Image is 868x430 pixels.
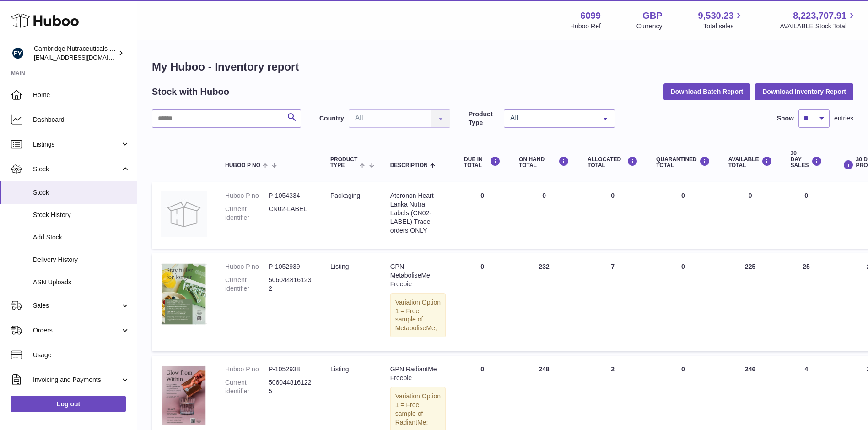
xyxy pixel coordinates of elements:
img: internalAdmin-6099@internal.huboo.com [11,46,25,60]
strong: 6099 [580,10,601,22]
span: 0 [681,263,685,270]
span: Product Type [330,157,357,169]
span: Option 1 = Free sample of MetaboliseMe; [395,299,441,332]
span: Stock History [33,211,130,219]
dd: CN02-LABEL [269,205,312,222]
img: product image [161,191,207,237]
div: 30 DAY SALES [791,151,822,169]
a: 9,530.23 Total sales [698,10,744,31]
span: Description [390,163,428,169]
div: GPN MetaboliseMe Freebie [390,262,446,288]
dd: 5060448161225 [269,378,312,396]
td: 225 [719,253,782,351]
span: Orders [33,326,120,335]
td: 0 [578,182,647,249]
dt: Current identifier [225,276,269,293]
span: All [508,114,596,123]
div: Huboo Ref [570,22,601,31]
button: Download Batch Report [663,83,751,100]
div: Cambridge Nutraceuticals Ltd [34,44,116,62]
span: ASN Uploads [33,278,130,287]
td: 0 [455,182,510,249]
span: Invoicing and Payments [33,376,120,384]
span: Stock [33,165,120,174]
span: Dashboard [33,115,130,124]
div: Variation: [390,293,446,338]
td: 0 [510,182,578,249]
label: Country [319,114,344,123]
button: Download Inventory Report [755,83,853,100]
td: 7 [578,253,647,351]
span: 9,530.23 [698,10,734,22]
span: listing [330,263,349,270]
dd: 5060448161232 [269,276,312,293]
label: Show [777,114,794,123]
span: 0 [681,365,685,373]
span: Huboo P no [225,163,260,169]
span: [EMAIL_ADDRESS][DOMAIN_NAME] [34,54,135,61]
span: AVAILABLE Stock Total [780,22,857,31]
span: Stock [33,188,130,197]
div: DUE IN TOTAL [464,156,501,169]
span: packaging [330,192,360,199]
td: 0 [782,182,831,249]
span: 8,223,707.91 [793,10,846,22]
span: Usage [33,351,130,359]
dd: P-1054334 [269,191,312,200]
span: Option 1 = Free sample of RadiantMe; [395,392,441,426]
td: 0 [455,253,510,351]
div: GPN RadiantMe Freebie [390,365,446,382]
dt: Current identifier [225,205,269,222]
dt: Huboo P no [225,365,269,374]
div: Currency [636,22,663,31]
dd: P-1052939 [269,262,312,271]
strong: GBP [642,10,662,22]
td: 25 [782,253,831,351]
h2: Stock with Huboo [152,86,229,98]
div: QUARANTINED Total [656,156,710,169]
a: Log out [11,396,126,412]
label: Product Type [469,110,499,127]
span: Home [33,91,130,99]
a: 8,223,707.91 AVAILABLE Stock Total [780,10,857,31]
span: Delivery History [33,256,130,264]
span: Add Stock [33,233,130,242]
h1: My Huboo - Inventory report [152,60,853,74]
div: Ateronon Heart Lanka Nutra Labels (CN02-LABEL) Trade orders ONLY [390,191,446,234]
td: 0 [719,182,782,249]
span: entries [834,114,853,123]
img: product image [161,365,207,425]
td: 232 [510,253,578,351]
span: Listings [33,140,120,149]
span: Total sales [703,22,744,31]
div: ON HAND Total [519,156,569,169]
div: ALLOCATED Total [588,156,638,169]
span: 0 [681,192,685,199]
img: product image [161,262,207,326]
span: listing [330,365,349,373]
dt: Huboo P no [225,262,269,271]
span: Sales [33,301,120,310]
div: AVAILABLE Total [728,156,772,169]
dd: P-1052938 [269,365,312,374]
dt: Huboo P no [225,191,269,200]
dt: Current identifier [225,378,269,396]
